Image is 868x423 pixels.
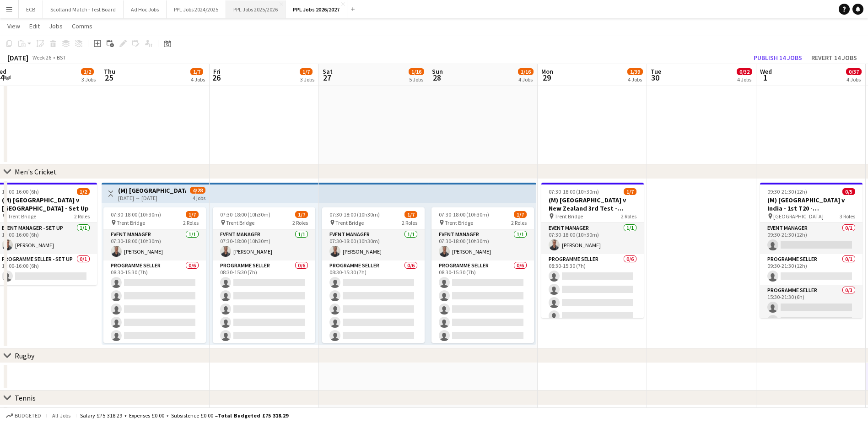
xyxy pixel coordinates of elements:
button: ECB [19,0,43,18]
span: 07:30-18:00 (10h30m) [220,211,270,218]
span: 07:30-18:00 (10h30m) [111,211,161,218]
span: 2 Roles [183,219,199,226]
a: Comms [68,20,96,32]
app-job-card: 07:30-18:00 (10h30m)1/7 Trent Bridge2 RolesEvent Manager1/107:30-18:00 (10h30m)[PERSON_NAME]Progr... [431,207,534,343]
div: 4 Jobs [191,76,205,83]
a: Edit [26,20,43,32]
div: 5 Jobs [409,76,424,83]
div: 4 Jobs [518,76,533,83]
span: 0/32 [737,68,752,75]
span: All jobs [50,412,72,419]
a: View [4,20,24,32]
app-card-role: Event Manager1/107:30-18:00 (10h30m)[PERSON_NAME] [322,229,425,260]
span: Edit [29,22,40,30]
div: Men's Cricket [15,167,57,176]
span: Trent Bridge [445,219,473,226]
span: Week 26 [30,54,53,61]
span: Trent Bridge [335,219,364,226]
app-card-role: Programme Seller0/608:30-15:30 (7h) [103,260,206,358]
span: 27 [321,72,333,83]
span: 10:00-16:00 (6h) [2,188,39,195]
app-job-card: 07:30-18:00 (10h30m)1/7 Trent Bridge2 RolesEvent Manager1/107:30-18:00 (10h30m)[PERSON_NAME]Progr... [103,207,206,343]
span: 1/7 [190,68,203,75]
span: 28 [431,72,443,83]
div: 3 Jobs [300,76,314,83]
span: 1/7 [404,211,417,218]
span: 07:30-18:00 (10h30m) [329,211,380,218]
span: 0/5 [842,188,855,195]
button: PPL Jobs 2026/2027 [286,0,347,18]
span: Sun [432,67,443,76]
span: 1/2 [77,188,90,195]
span: Total Budgeted £75 318.29 [218,412,288,419]
span: 07:30-18:00 (10h30m) [549,188,599,195]
span: Trent Bridge [117,219,145,226]
div: Rugby [15,351,34,360]
app-card-role: Event Manager0/109:30-21:30 (12h) [760,223,863,254]
app-card-role: Programme Seller0/608:30-15:30 (7h) [322,260,425,358]
span: 2 Roles [511,219,527,226]
app-card-role: Event Manager1/107:30-18:00 (10h30m)[PERSON_NAME] [541,223,644,254]
div: 4 Jobs [737,76,752,83]
span: 29 [540,72,553,83]
span: 2 Roles [621,213,636,220]
span: Trent Bridge [226,219,254,226]
span: 1/39 [627,68,643,75]
span: 1/16 [409,68,424,75]
span: 2 Roles [292,219,308,226]
span: Comms [72,22,92,30]
span: Sat [323,67,333,76]
app-card-role: Programme Seller0/608:30-15:30 (7h) [541,254,644,352]
button: Ad Hoc Jobs [124,0,167,18]
app-card-role: Programme Seller0/608:30-15:30 (7h) [213,260,315,358]
app-job-card: 09:30-21:30 (12h)0/5(M) [GEOGRAPHIC_DATA] v India - 1st T20 - [GEOGRAPHIC_DATA] - 6:30pm [GEOGRAP... [760,183,863,318]
div: 4 Jobs [846,76,861,83]
span: 3 Roles [840,213,855,220]
app-card-role: Event Manager1/107:30-18:00 (10h30m)[PERSON_NAME] [213,229,315,260]
span: 2 Roles [402,219,417,226]
button: Revert 14 jobs [808,52,861,64]
div: [DATE] [7,53,28,62]
div: 4 Jobs [628,76,642,83]
div: Tennis [15,393,36,402]
span: View [7,22,20,30]
button: Scotland Match - Test Board [43,0,124,18]
button: Publish 14 jobs [750,52,806,64]
app-job-card: 07:30-18:00 (10h30m)1/7(M) [GEOGRAPHIC_DATA] v New Zealand 3rd Test - [GEOGRAPHIC_DATA] - 11am - ... [541,183,644,318]
div: BST [57,54,66,61]
span: 30 [649,72,661,83]
span: Mon [541,67,553,76]
app-job-card: 07:30-18:00 (10h30m)1/7 Trent Bridge2 RolesEvent Manager1/107:30-18:00 (10h30m)[PERSON_NAME]Progr... [322,207,425,343]
span: 07:30-18:00 (10h30m) [439,211,489,218]
app-job-card: 07:30-18:00 (10h30m)1/7 Trent Bridge2 RolesEvent Manager1/107:30-18:00 (10h30m)[PERSON_NAME]Progr... [213,207,315,343]
div: 3 Jobs [81,76,96,83]
span: Thu [104,67,115,76]
a: Jobs [45,20,66,32]
span: 25 [102,72,115,83]
span: Jobs [49,22,63,30]
span: Wed [760,67,772,76]
span: Trent Bridge [555,213,583,220]
span: 0/37 [846,68,862,75]
span: Budgeted [15,412,41,419]
h3: (M) [GEOGRAPHIC_DATA] v New Zealand 3rd Test - [GEOGRAPHIC_DATA] - 11am - Day 5 [541,196,644,212]
button: Budgeted [5,411,43,421]
span: 09:30-21:30 (12h) [767,188,807,195]
span: Fri [213,67,221,76]
span: 1 [759,72,772,83]
app-card-role: Event Manager1/107:30-18:00 (10h30m)[PERSON_NAME] [431,229,534,260]
app-card-role: Programme Seller0/109:30-21:30 (12h) [760,254,863,285]
app-card-role: Programme Seller0/315:30-21:30 (6h) [760,285,863,343]
span: 1/16 [518,68,534,75]
span: 4/28 [190,187,205,194]
h3: (M) [GEOGRAPHIC_DATA] v India - 1st T20 - [GEOGRAPHIC_DATA] - 6:30pm [760,196,863,212]
span: 1/7 [186,211,199,218]
button: PPL Jobs 2025/2026 [226,0,286,18]
span: [GEOGRAPHIC_DATA] [773,213,824,220]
